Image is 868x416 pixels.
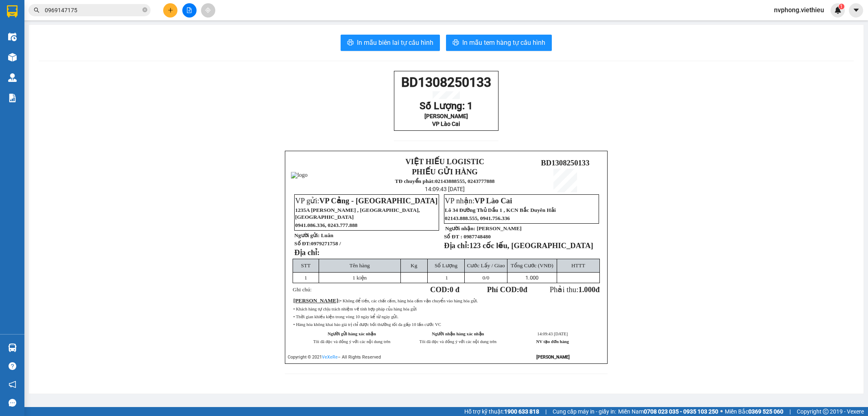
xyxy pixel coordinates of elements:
span: copyright [823,409,829,414]
span: /0 [482,275,489,281]
button: file-add [182,3,197,18]
strong: Người gửi: [294,232,319,238]
span: ⚪️ [720,410,723,413]
span: Số Lượng: 1 [420,100,473,112]
span: Lô 34 Đường Thủ Dầu 1 , KCN Bắc Duyên Hải [445,207,556,213]
img: warehouse-icon [8,53,17,62]
span: Tổng Cước (VNĐ) [511,262,553,269]
span: Ghi chú: [293,286,311,293]
span: caret-down [853,7,860,14]
span: BD1308250133 [401,75,491,90]
strong: Địa chỉ: [294,248,319,257]
span: question-circle [9,362,16,370]
strong: NV tạo đơn hàng [536,339,569,344]
span: 0987748480 [464,233,491,240]
span: 02143.888.555, 0941.756.336 [445,215,510,221]
span: [PERSON_NAME] [424,113,468,119]
span: nvphong.viethieu [767,5,831,15]
a: VeXeRe [322,354,338,360]
span: Tôi đã đọc và đồng ý với các nội dung trên [313,339,391,344]
span: Miền Bắc [725,407,783,416]
img: icon-new-feature [834,7,842,14]
span: Kg [411,262,417,269]
strong: 02143888555, 0243777888 [435,178,495,184]
strong: Địa chỉ: [444,241,469,250]
img: solution-icon [8,94,17,102]
span: 0941.086.336, 0243.777.888 [295,222,357,228]
strong: Người gửi hàng xác nhận [328,332,376,336]
span: Tôi đã đọc và đồng ý với các nội dung trên [420,339,497,344]
span: Cước Lấy / Giao [467,262,505,269]
strong: Người nhận hàng xác nhận [432,332,484,336]
span: 1.000 [578,285,595,294]
strong: Phí COD: đ [487,285,527,294]
input: Tìm tên, số ĐT hoặc mã đơn [45,6,141,15]
span: VP gửi: [295,196,437,205]
strong: COD: [430,285,459,294]
span: VP Lào Cai [432,121,460,127]
span: plus [168,7,173,13]
button: aim [201,3,215,18]
span: 14:09:43 [DATE] [537,332,568,336]
strong: [PERSON_NAME] [536,354,570,360]
button: printerIn mẫu biên lai tự cấu hình [341,35,440,51]
span: Hỗ trợ kỹ thuật: [464,407,539,416]
sup: 1 [839,4,844,9]
span: close-circle [142,7,147,14]
span: : [293,297,340,304]
span: 0 [519,285,523,294]
span: 1 [840,4,843,9]
strong: Số ĐT: [294,240,341,247]
span: Phải thu: [550,285,600,294]
span: • Không để tiền, các chất cấm, hàng hóa cấm vận chuyển vào hàng hóa gửi. [340,299,478,303]
strong: VIỆT HIẾU LOGISTIC [405,157,484,166]
span: 123 cốc lếu, [GEOGRAPHIC_DATA] [469,241,593,250]
span: BD1308250133 [541,158,589,167]
strong: 0708 023 035 - 0935 103 250 [644,408,718,415]
span: Số Lượng [435,262,457,269]
span: aim [205,7,211,13]
span: notification [9,381,16,388]
img: warehouse-icon [8,343,17,352]
span: printer [347,39,354,47]
span: VP Lào Cai [474,196,512,205]
button: plus [163,3,177,18]
span: search [34,7,39,13]
span: printer [453,39,459,47]
strong: 0369 525 060 [748,408,783,415]
span: Cung cấp máy in - giấy in: [553,407,616,416]
img: warehouse-icon [8,33,17,41]
span: 1 [304,275,307,281]
img: logo [291,172,308,178]
img: warehouse-icon [8,73,17,82]
span: | [789,407,791,416]
span: 14:09:43 [DATE] [425,186,465,192]
span: 0 đ [450,285,459,294]
span: In mẫu biên lai tự cấu hình [357,37,433,48]
span: 1235A [PERSON_NAME] , [GEOGRAPHIC_DATA], [GEOGRAPHIC_DATA] [295,207,420,220]
strong: PHIẾU GỬI HÀNG [412,167,478,176]
span: [PERSON_NAME] [293,297,338,304]
span: đ [595,285,599,294]
span: • Thời gian khiếu kiện trong vòng 10 ngày kể từ ngày gửi. [293,315,398,319]
button: printerIn mẫu tem hàng tự cấu hình [446,35,552,51]
span: Tên hàng [350,262,370,269]
span: file-add [186,7,192,13]
span: • Khách hàng tự chịu trách nhiệm về tính hợp pháp của hàng hóa gửi [293,307,417,311]
span: 1.000 [525,275,538,281]
span: VP nhận: [445,196,512,205]
span: 1 [445,275,448,281]
span: [PERSON_NAME] [477,225,521,231]
strong: Số ĐT : [444,233,462,240]
strong: 1900 633 818 [504,408,539,415]
span: VP Cảng - [GEOGRAPHIC_DATA] [319,196,438,205]
span: 1 kiện [352,275,367,281]
strong: TĐ chuyển phát: [395,178,435,184]
span: In mẫu tem hàng tự cấu hình [462,37,545,48]
button: caret-down [849,3,863,18]
span: Miền Nam [618,407,718,416]
img: logo-vxr [7,5,17,18]
span: close-circle [142,7,147,12]
strong: Người nhận: [445,225,475,231]
span: • Hàng hóa không khai báo giá trị chỉ được bồi thường tối đa gấp 10 lần cước VC [293,322,441,327]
